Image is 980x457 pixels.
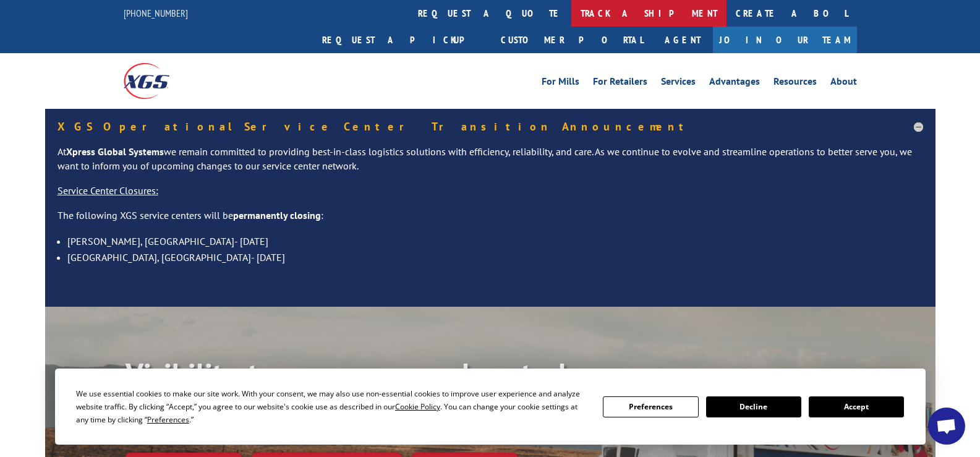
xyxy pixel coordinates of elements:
button: Accept [809,396,904,417]
a: For Mills [542,77,579,90]
button: Preferences [603,396,698,417]
a: Advantages [709,77,760,90]
a: Services [661,77,696,90]
a: [PHONE_NUMBER] [124,7,188,19]
div: We use essential cookies to make our site work. With your consent, we may also use non-essential ... [76,387,588,426]
h5: XGS Operational Service Center Transition Announcement [58,121,923,132]
a: Request a pickup [313,27,492,53]
button: Decline [706,396,801,417]
a: Agent [652,27,713,53]
li: [PERSON_NAME], [GEOGRAPHIC_DATA]- [DATE] [67,233,923,249]
span: Preferences [147,414,189,425]
li: [GEOGRAPHIC_DATA], [GEOGRAPHIC_DATA]- [DATE] [67,249,923,265]
a: For Retailers [593,77,647,90]
a: Customer Portal [492,27,652,53]
a: Open chat [928,408,965,445]
div: Cookie Consent Prompt [55,369,926,445]
a: Resources [773,77,817,90]
a: Join Our Team [713,27,857,53]
strong: permanently closing [233,209,321,221]
b: Visibility, transparency, and control for your entire supply chain. [126,354,567,429]
a: About [830,77,857,90]
u: Service Center Closures: [58,184,158,197]
p: At we remain committed to providing best-in-class logistics solutions with efficiency, reliabilit... [58,145,923,184]
p: The following XGS service centers will be : [58,208,923,233]
strong: Xpress Global Systems [66,145,164,158]
span: Cookie Policy [395,401,440,412]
